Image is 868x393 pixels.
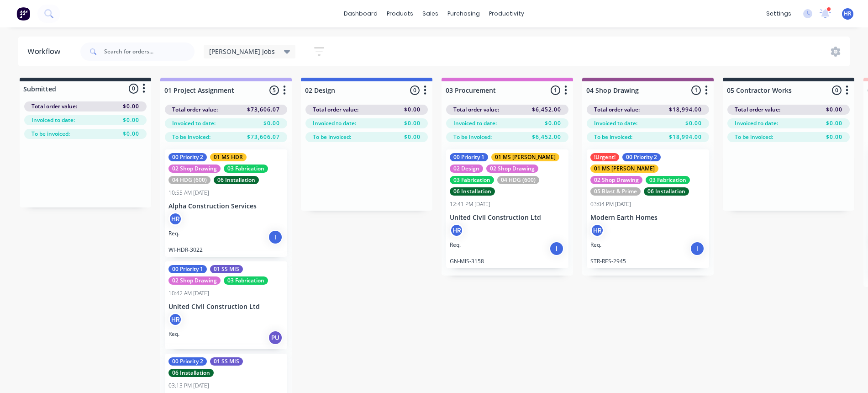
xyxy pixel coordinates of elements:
[762,7,796,21] div: settings
[418,7,443,21] div: sales
[844,10,852,18] span: HR
[168,265,207,273] div: 00 Priority 1
[172,106,218,114] span: Total order value:
[450,214,565,222] p: United Civil Construction Ltd
[16,7,30,21] img: Factory
[165,261,287,349] div: 00 Priority 101 SS MIS02 Shop Drawing03 Fabrication10:42 AM [DATE]United Civil Construction LtdHR...
[450,165,483,173] div: 02 Design
[168,189,209,197] div: 10:55 AM [DATE]
[453,106,499,114] span: Total order value:
[532,106,561,114] span: $6,452.00
[450,187,495,196] div: 06 Installation
[532,133,561,141] span: $6,452.00
[209,47,275,56] span: [PERSON_NAME] Jobs
[590,187,641,196] div: 05 Blast & Prime
[168,246,284,253] p: WI-HDR-3022
[826,133,842,141] span: $0.00
[453,119,497,127] span: Invoiced to date:
[210,265,243,273] div: 01 SS MIS
[486,165,538,173] div: 02 Shop Drawing
[450,241,461,249] p: Req.
[313,119,356,127] span: Invoiced to date:
[214,176,259,184] div: 06 Installation
[268,230,283,244] div: I
[168,313,182,326] div: HR
[590,258,705,265] p: STR-RES-2945
[168,357,207,366] div: 00 Priority 2
[210,357,243,366] div: 01 SS MIS
[210,153,247,161] div: 01 MS HDR
[172,133,210,141] span: To be invoiced:
[32,102,77,111] span: Total order value:
[491,153,559,161] div: 01 MS [PERSON_NAME]
[168,369,214,377] div: 06 Installation
[590,165,658,173] div: 01 MS [PERSON_NAME]
[453,133,492,141] span: To be invoiced:
[313,133,351,141] span: To be invoiced:
[685,119,702,127] span: $0.00
[32,116,75,124] span: Invoiced to date:
[735,119,778,127] span: Invoiced to date:
[590,176,642,184] div: 02 Shop Drawing
[590,153,619,161] div: !Urgent!
[450,176,494,184] div: 03 Fabrication
[826,119,842,127] span: $0.00
[404,133,421,141] span: $0.00
[268,330,283,345] div: PU
[497,176,539,184] div: 04 HDG (600)
[545,119,561,127] span: $0.00
[168,212,182,226] div: HR
[590,214,705,222] p: Modern Earth Homes
[263,119,280,127] span: $0.00
[450,200,490,208] div: 12:41 PM [DATE]
[594,119,637,127] span: Invoiced to date:
[450,223,463,237] div: HR
[690,241,705,256] div: I
[450,258,565,265] p: GN-MIS-3158
[168,382,209,390] div: 03:13 PM [DATE]
[404,119,421,127] span: $0.00
[669,133,702,141] span: $18,994.00
[168,276,221,285] div: 02 Shop Drawing
[446,149,568,268] div: 00 Priority 101 MS [PERSON_NAME]02 Design02 Shop Drawing03 Fabrication04 HDG (600)06 Installation...
[247,133,280,141] span: $73,606.07
[168,289,209,297] div: 10:42 AM [DATE]
[735,106,780,114] span: Total order value:
[32,130,70,138] span: To be invoiced:
[168,202,284,210] p: Alpha Construction Services
[590,223,604,237] div: HR
[669,106,702,114] span: $18,994.00
[123,130,139,138] span: $0.00
[168,330,179,338] p: Req.
[168,176,210,184] div: 04 HDG (600)
[224,276,268,285] div: 03 Fabrication
[450,153,488,161] div: 00 Priority 1
[247,106,280,114] span: $73,606.07
[646,176,690,184] div: 03 Fabrication
[339,7,382,21] a: dashboard
[27,46,65,57] div: Workflow
[594,106,640,114] span: Total order value:
[644,187,689,196] div: 06 Installation
[168,165,221,173] div: 02 Shop Drawing
[443,7,484,21] div: purchasing
[590,241,601,249] p: Req.
[224,165,268,173] div: 03 Fabrication
[168,303,284,311] p: United Civil Construction Ltd
[622,153,661,161] div: 00 Priority 2
[165,149,287,257] div: 00 Priority 201 MS HDR02 Shop Drawing03 Fabrication04 HDG (600)06 Installation10:55 AM [DATE]Alph...
[123,116,139,124] span: $0.00
[168,153,207,161] div: 00 Priority 2
[484,7,529,21] div: productivity
[549,241,564,256] div: I
[735,133,773,141] span: To be invoiced:
[172,119,216,127] span: Invoiced to date:
[404,106,421,114] span: $0.00
[587,149,709,268] div: !Urgent!00 Priority 201 MS [PERSON_NAME]02 Shop Drawing03 Fabrication05 Blast & Prime06 Installat...
[590,200,631,208] div: 03:04 PM [DATE]
[168,229,179,238] p: Req.
[382,7,418,21] div: products
[313,106,358,114] span: Total order value:
[104,42,195,61] input: Search for orders...
[826,106,842,114] span: $0.00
